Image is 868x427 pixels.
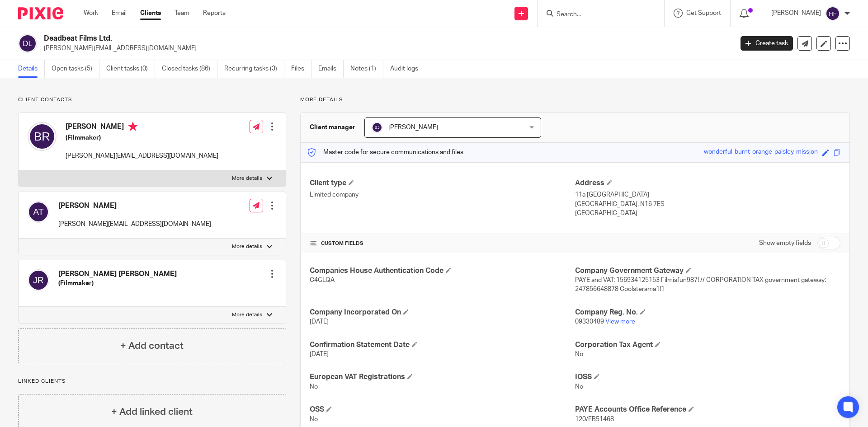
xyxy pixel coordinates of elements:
a: Emails [318,60,344,78]
h4: [PERSON_NAME] [PERSON_NAME] [58,269,177,279]
span: [DATE] [310,319,329,325]
p: Master code for secure communications and files [307,148,463,157]
h4: [PERSON_NAME] [58,201,211,211]
input: Search [556,11,637,19]
span: No [310,416,318,422]
p: More details [232,243,262,250]
p: More details [300,96,850,103]
p: [GEOGRAPHIC_DATA] [575,209,840,218]
p: [PERSON_NAME] [771,9,821,18]
h4: OSS [310,405,575,414]
h4: PAYE Accounts Office Reference [575,405,840,414]
a: Email [112,9,127,18]
a: Audit logs [390,60,425,78]
div: wonderful-burnt-orange-paisley-mission [704,147,818,158]
h4: + Add contact [120,339,184,353]
h4: Confirmation Statement Date [310,340,575,350]
img: svg%3E [372,122,382,133]
p: [PERSON_NAME][EMAIL_ADDRESS][DOMAIN_NAME] [58,220,211,229]
p: [GEOGRAPHIC_DATA], N16 7ES [575,200,840,209]
h5: (Filmmaker) [66,133,218,142]
h4: Company Government Gateway [575,266,840,276]
label: Show empty fields [759,239,811,248]
a: Details [18,60,45,78]
p: [PERSON_NAME][EMAIL_ADDRESS][DOMAIN_NAME] [44,44,727,53]
h4: IOSS [575,372,840,382]
h4: Corporation Tax Agent [575,340,840,350]
h3: Client manager [310,123,355,132]
h2: Deadbeat Films Ltd. [44,34,590,43]
h4: European VAT Registrations [310,372,575,382]
i: Primary [128,122,137,131]
img: svg%3E [28,201,49,223]
p: More details [232,311,262,319]
span: PAYE and VAT: 156934125153 Filmisfun987! // CORPORATION TAX government gateway: 247856648878 Cool... [575,277,826,292]
span: [PERSON_NAME] [388,124,438,131]
img: svg%3E [826,6,840,21]
a: Closed tasks (86) [162,60,217,78]
a: Open tasks (5) [52,60,99,78]
h4: Companies House Authentication Code [310,266,575,276]
h4: [PERSON_NAME] [66,122,218,133]
p: Limited company [310,190,575,199]
span: C4GLQA [310,277,335,283]
a: Files [291,60,311,78]
a: Reports [203,9,226,18]
h4: Company Reg. No. [575,308,840,317]
span: [DATE] [310,351,329,357]
p: More details [232,175,262,182]
h4: Address [575,178,840,188]
a: Notes (1) [350,60,383,78]
h4: Client type [310,178,575,188]
span: Get Support [686,10,721,16]
a: View more [605,319,635,325]
span: No [575,351,583,357]
span: 120/FB51468 [575,416,614,422]
p: [PERSON_NAME][EMAIL_ADDRESS][DOMAIN_NAME] [66,151,218,160]
img: svg%3E [18,34,37,53]
img: svg%3E [28,122,57,151]
h4: Company Incorporated On [310,308,575,317]
p: Client contacts [18,96,286,103]
a: Create task [741,36,793,51]
h4: CUSTOM FIELDS [310,240,575,247]
p: Linked clients [18,378,286,385]
span: No [310,384,318,390]
span: 09330489 [575,319,604,325]
p: 11a [GEOGRAPHIC_DATA] [575,190,840,199]
a: Client tasks (0) [106,60,155,78]
a: Recurring tasks (3) [224,60,284,78]
span: No [575,384,583,390]
h5: (Filmmaker) [58,279,177,288]
h4: + Add linked client [111,405,193,419]
a: Clients [140,9,161,18]
a: Team [175,9,189,18]
img: Pixie [18,7,63,19]
img: svg%3E [28,269,49,291]
a: Work [84,9,98,18]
